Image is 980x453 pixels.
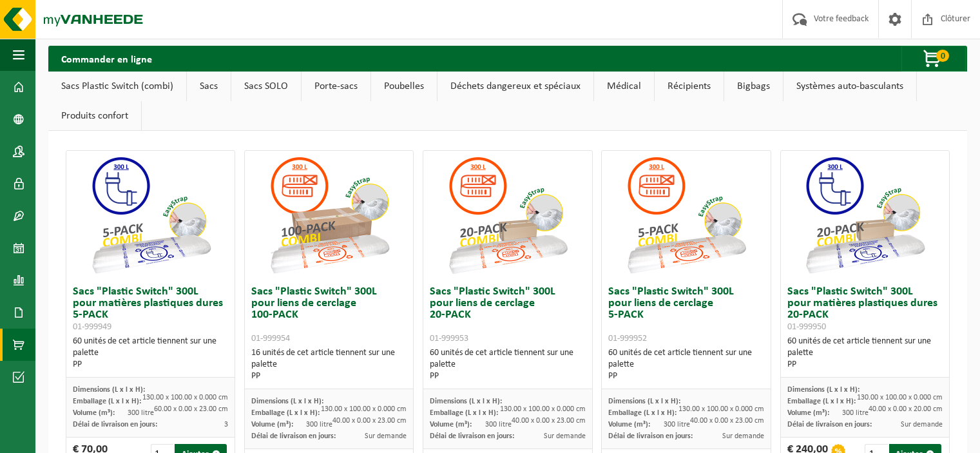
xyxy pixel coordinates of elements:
[443,151,572,280] img: 01-999953
[500,405,586,413] span: 130.00 x 100.00 x 0.000 cm
[371,72,437,101] a: Poubelles
[430,347,585,382] div: 60 unités de cet article tiennent sur une palette
[608,347,764,382] div: 60 unités de cet article tiennent sur une palette
[664,421,690,429] span: 300 litre
[787,421,872,429] span: Délai de livraison en jours:
[787,322,826,332] span: 01-999950
[608,371,764,382] div: PP
[608,432,693,440] span: Délai de livraison en jours:
[608,409,677,417] span: Emballage (L x l x H):
[544,432,586,440] span: Sur demande
[724,72,783,101] a: Bigbags
[73,322,111,332] span: 01-999949
[430,334,468,343] span: 01-999953
[787,359,943,371] div: PP
[430,286,585,344] h3: Sacs "Plastic Switch" 300L pour liens de cerclage 20-PACK
[430,398,502,405] span: Dimensions (L x l x H):
[430,371,585,382] div: PP
[365,432,407,440] span: Sur demande
[306,421,332,429] span: 300 litre
[800,151,929,280] img: 01-999950
[48,72,186,101] a: Sacs Plastic Switch (combi)
[678,405,764,413] span: 130.00 x 100.00 x 0.000 cm
[73,359,228,371] div: PP
[154,405,228,413] span: 60.00 x 0.00 x 23.00 cm
[787,409,829,417] span: Volume (m³):
[321,405,407,413] span: 130.00 x 100.00 x 0.000 cm
[783,72,916,101] a: Systèmes auto-basculants
[485,421,512,429] span: 300 litre
[787,386,860,394] span: Dimensions (L x l x H):
[690,417,764,425] span: 40.00 x 0.00 x 23.00 cm
[787,286,943,333] h3: Sacs "Plastic Switch" 300L pour matières plastiques dures 20-PACK
[86,151,215,280] img: 01-999949
[787,398,856,405] span: Emballage (L x l x H):
[251,286,407,344] h3: Sacs "Plastic Switch" 300L pour liens de cerclage 100-PACK
[430,409,498,417] span: Emballage (L x l x H):
[73,386,145,394] span: Dimensions (L x l x H):
[251,432,336,440] span: Délai de livraison en jours:
[857,394,943,401] span: 130.00 x 100.00 x 0.000 cm
[901,421,943,429] span: Sur demande
[608,334,647,343] span: 01-999952
[594,72,654,101] a: Médical
[430,421,472,429] span: Volume (m³):
[437,72,593,101] a: Déchets dangereux et spéciaux
[142,394,228,401] span: 130.00 x 100.00 x 0.000 cm
[512,417,586,425] span: 40.00 x 0.00 x 23.00 cm
[332,417,407,425] span: 40.00 x 0.00 x 23.00 cm
[73,286,228,333] h3: Sacs "Plastic Switch" 300L pour matières plastiques dures 5-PACK
[901,46,966,72] button: 0
[187,72,231,101] a: Sacs
[302,72,370,101] a: Porte-sacs
[48,46,165,71] h2: Commander en ligne
[251,347,407,382] div: 16 unités de cet article tiennent sur une palette
[251,421,293,429] span: Volume (m³):
[73,421,157,429] span: Délai de livraison en jours:
[73,336,228,371] div: 60 unités de cet article tiennent sur une palette
[128,409,154,417] span: 300 litre
[251,334,290,343] span: 01-999954
[655,72,724,101] a: Récipients
[722,432,764,440] span: Sur demande
[608,398,680,405] span: Dimensions (L x l x H):
[608,421,650,429] span: Volume (m³):
[608,286,764,344] h3: Sacs "Plastic Switch" 300L pour liens de cerclage 5-PACK
[430,432,514,440] span: Délai de livraison en jours:
[265,151,394,280] img: 01-999954
[251,398,323,405] span: Dimensions (L x l x H):
[231,72,301,101] a: Sacs SOLO
[73,409,115,417] span: Volume (m³):
[936,50,949,62] span: 0
[251,371,407,382] div: PP
[251,409,320,417] span: Emballage (L x l x H):
[48,101,141,131] a: Produits confort
[73,398,141,405] span: Emballage (L x l x H):
[787,336,943,371] div: 60 unités de cet article tiennent sur une palette
[869,405,943,413] span: 40.00 x 0.00 x 20.00 cm
[842,409,869,417] span: 300 litre
[622,151,751,280] img: 01-999952
[224,421,228,429] span: 3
